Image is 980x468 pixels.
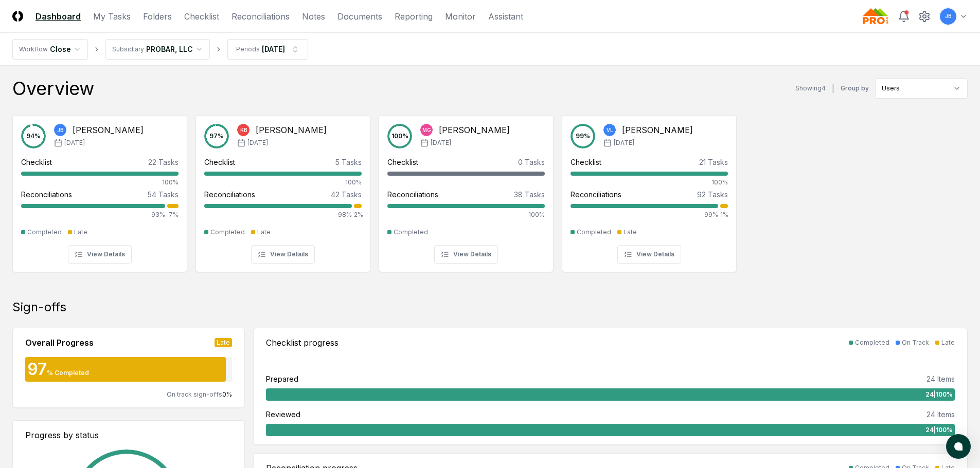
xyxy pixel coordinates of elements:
[93,10,131,23] a: My Tasks
[215,338,232,347] div: Late
[945,12,951,20] span: JB
[231,10,290,23] a: Reconciliations
[302,10,325,23] a: Notes
[445,10,476,23] a: Monitor
[21,178,179,187] div: 100%
[19,45,48,54] div: Workflow
[112,45,144,54] div: Subsidiary
[422,126,431,134] span: MG
[21,210,165,219] div: 93%
[387,157,418,167] div: Checklist
[247,138,268,147] span: [DATE]
[337,10,382,23] a: Documents
[35,10,81,23] a: Dashboard
[431,138,451,147] span: [DATE]
[73,124,144,136] div: [PERSON_NAME]
[204,210,352,219] div: 98%
[47,368,89,378] div: % Completed
[354,210,362,219] div: 2%
[143,10,172,23] a: Folders
[902,338,929,347] div: On Track
[195,107,370,272] a: 97%KB[PERSON_NAME][DATE]Checklist5 Tasks100%Reconciliations42 Tasks98%2%CompletedLateView Details
[395,10,433,23] a: Reporting
[841,85,869,91] label: Group by
[607,126,613,134] span: VL
[863,8,889,25] img: Probar logo
[257,228,271,237] div: Late
[12,78,94,99] div: Overview
[622,124,693,136] div: [PERSON_NAME]
[488,10,523,23] a: Assistant
[251,245,315,264] button: View Details
[925,390,953,399] span: 24 | 100 %
[204,157,235,167] div: Checklist
[12,107,187,272] a: 94%JB[PERSON_NAME][DATE]Checklist22 Tasks100%Reconciliations54 Tasks93%7%CompletedLateView Details
[832,83,834,94] div: |
[266,409,300,420] div: Reviewed
[925,425,953,435] span: 24 | 100 %
[439,124,510,136] div: [PERSON_NAME]
[387,210,545,219] div: 100%
[562,107,737,272] a: 99%VL[PERSON_NAME][DATE]Checklist21 Tasks100%Reconciliations92 Tasks99%1%CompletedLateView Details
[240,126,247,134] span: KB
[21,189,72,200] div: Reconciliations
[614,138,634,147] span: [DATE]
[926,373,955,384] div: 24 Items
[434,245,498,264] button: View Details
[266,373,298,384] div: Prepared
[577,228,611,237] div: Completed
[64,138,85,147] span: [DATE]
[266,336,338,349] div: Checklist progress
[394,228,428,237] div: Completed
[222,390,232,398] span: 0 %
[941,338,955,347] div: Late
[331,189,362,200] div: 42 Tasks
[25,361,47,378] div: 97
[167,210,179,219] div: 7%
[236,45,260,54] div: Periods
[571,189,621,200] div: Reconciliations
[939,7,957,26] button: JB
[571,178,728,187] div: 100%
[262,44,285,54] div: [DATE]
[12,11,23,22] img: Logo
[210,228,245,237] div: Completed
[623,228,637,237] div: Late
[25,336,94,349] div: Overall Progress
[12,299,968,315] div: Sign-offs
[148,157,179,167] div: 22 Tasks
[256,124,327,136] div: [PERSON_NAME]
[514,189,545,200] div: 38 Tasks
[571,157,601,167] div: Checklist
[617,245,681,264] button: View Details
[12,39,308,60] nav: breadcrumb
[27,228,62,237] div: Completed
[697,189,728,200] div: 92 Tasks
[167,390,222,398] span: On track sign-offs
[148,189,179,200] div: 54 Tasks
[946,434,971,459] button: atlas-launcher
[227,39,308,60] button: Periods[DATE]
[68,245,132,264] button: View Details
[571,210,718,219] div: 99%
[204,189,255,200] div: Reconciliations
[518,157,545,167] div: 0 Tasks
[335,157,362,167] div: 5 Tasks
[855,338,889,347] div: Completed
[57,126,63,134] span: JB
[25,429,232,441] div: Progress by status
[720,210,728,219] div: 1%
[795,84,826,93] div: Showing 4
[21,157,52,167] div: Checklist
[204,178,362,187] div: 100%
[699,157,728,167] div: 21 Tasks
[387,189,438,200] div: Reconciliations
[184,10,219,23] a: Checklist
[379,107,554,272] a: 100%MG[PERSON_NAME][DATE]Checklist0 TasksReconciliations38 Tasks100%CompletedView Details
[74,228,87,237] div: Late
[926,409,955,420] div: 24 Items
[253,328,968,445] a: Checklist progressCompletedOn TrackLatePrepared24 Items24|100%Reviewed24 Items24|100%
